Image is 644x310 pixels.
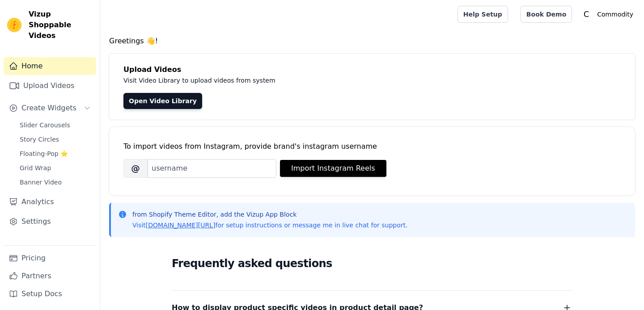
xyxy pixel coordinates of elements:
button: Import Instagram Reels [280,160,386,177]
p: Commodity [593,6,637,22]
h2: Frequently asked questions [172,255,572,272]
a: Setup Docs [4,285,96,303]
input: username [148,159,276,178]
button: Create Widgets [4,99,96,117]
a: Pricing [4,249,96,267]
p: Visit Video Library to upload videos from system [123,75,524,86]
p: Visit for setup instructions or message me in live chat for support. [132,221,407,230]
a: Analytics [4,193,96,211]
div: To import videos from Instagram, provide brand's instagram username [123,141,621,152]
a: Partners [4,267,96,285]
span: Create Widgets [21,103,76,113]
img: Vizup [7,18,21,32]
h4: Greetings 👋! [109,36,635,46]
a: Help Setup [458,6,508,23]
a: Upload Videos [4,77,96,95]
span: Slider Carousels [20,121,70,130]
span: Grid Wrap [20,163,51,172]
span: @ [123,159,148,178]
a: Book Demo [521,6,572,23]
a: [DOMAIN_NAME][URL] [146,222,216,229]
a: Slider Carousels [14,119,96,131]
button: C Commodity [579,6,637,22]
a: Settings [4,213,96,230]
a: Floating-Pop ⭐ [14,147,96,160]
a: Story Circles [14,133,96,146]
text: C [584,10,589,19]
h4: Upload Videos [123,64,621,75]
a: Home [4,57,96,75]
span: Story Circles [20,135,59,144]
a: Open Video Library [123,93,202,109]
span: Floating-Pop ⭐ [20,149,68,158]
a: Banner Video [14,176,96,189]
a: Grid Wrap [14,162,96,174]
span: Vizup Shoppable Videos [29,9,93,41]
span: Banner Video [20,178,62,187]
p: from Shopify Theme Editor, add the Vizup App Block [132,210,407,219]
